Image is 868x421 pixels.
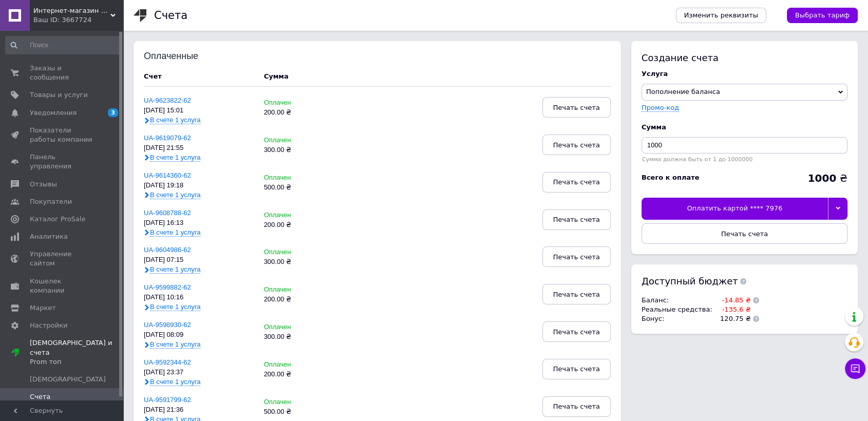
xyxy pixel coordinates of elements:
button: Печать счета [542,396,611,417]
div: Оплачен [264,248,338,256]
td: -14.85 ₴ [712,296,751,305]
div: Оплачен [264,361,338,369]
a: UA-9623822-62 [144,97,191,104]
span: Печать счета [553,104,600,111]
span: Печать счета [553,178,600,186]
span: В счете 1 услуга [150,228,200,237]
span: Печать счета [553,291,600,298]
span: В счете 1 услуга [150,265,200,274]
a: UA-9614360-62 [144,171,191,179]
button: Печать счета [542,209,611,230]
span: Печать счета [553,365,600,373]
div: Услуга [641,69,847,79]
div: 300.00 ₴ [264,333,338,341]
div: Оплачен [264,398,338,406]
label: Промо-код [641,104,679,111]
button: Чат с покупателем [845,358,865,379]
b: 1000 [807,172,836,184]
span: Изменить реквизиты [684,11,758,20]
span: Печать счета [553,253,600,261]
div: Сумма должна быть от 1 до 1000000 [641,156,847,163]
div: [DATE] 16:13 [144,219,254,227]
div: Оплачен [264,174,338,182]
div: [DATE] 21:55 [144,144,254,152]
span: Счета [30,392,50,401]
div: Оплачен [264,212,338,219]
span: Настройки [30,321,67,330]
span: Показатели работы компании [30,126,95,144]
a: UA-9598930-62 [144,321,191,329]
span: Покупатели [30,197,72,206]
span: 3 [108,108,118,117]
a: UA-9591799-62 [144,396,191,404]
span: В счете 1 услуга [150,154,200,162]
div: Сумма [641,123,847,132]
div: 300.00 ₴ [264,146,338,154]
button: Печать счета [542,321,611,342]
div: Сумма [264,72,289,81]
div: 200.00 ₴ [264,221,338,229]
button: Печать счета [542,246,611,267]
button: Печать счета [542,172,611,193]
span: Выбрать тариф [795,11,850,20]
div: 200.00 ₴ [264,371,338,378]
span: В счете 1 услуга [150,340,200,349]
h1: Счета [154,9,187,22]
span: Панель управления [30,152,95,171]
div: 500.00 ₴ [264,408,338,416]
div: Оплаченные [144,51,211,62]
span: Печать счета [553,141,600,149]
button: Печать счета [542,135,611,155]
button: Печать счета [641,223,847,244]
div: Ваш ID: 3667724 [33,15,123,25]
input: Поиск [5,36,121,54]
span: В счете 1 услуга [150,191,200,199]
span: Доступный бюджет [641,275,738,288]
div: ₴ [807,173,847,183]
div: [DATE] 21:36 [144,406,254,414]
a: Изменить реквизиты [676,8,766,23]
span: [DEMOGRAPHIC_DATA] [30,375,106,384]
a: UA-9604986-62 [144,246,191,254]
span: В счете 1 услуга [150,303,200,311]
span: Печать счета [553,328,600,336]
button: Печать счета [542,284,611,304]
td: Бонус : [641,314,712,323]
div: Всего к оплате [641,173,700,182]
div: Оплатить картой **** 7976 [641,198,828,219]
span: Кошелек компании [30,277,95,295]
td: Реальные средства : [641,305,712,314]
div: Оплачен [264,137,338,144]
div: Счет [144,72,254,81]
span: Печать счета [553,216,600,223]
span: Уведомления [30,108,77,118]
div: 200.00 ₴ [264,109,338,117]
div: Prom топ [30,357,123,367]
div: Оплачен [264,99,338,107]
div: [DATE] 08:09 [144,331,254,339]
a: UA-9619079-62 [144,134,191,142]
div: [DATE] 07:15 [144,256,254,264]
input: Введите сумму [641,137,847,154]
a: Выбрать тариф [787,8,858,23]
span: Товары и услуги [30,90,88,100]
span: Каталог ProSale [30,215,85,224]
div: 200.00 ₴ [264,296,338,303]
a: UA-9608788-62 [144,209,191,217]
span: Отзывы [30,180,57,189]
button: Печать счета [542,359,611,379]
td: 120.75 ₴ [712,314,751,323]
div: [DATE] 15:01 [144,107,254,114]
span: В счете 1 услуга [150,116,200,124]
button: Печать счета [542,97,611,118]
div: 300.00 ₴ [264,258,338,266]
span: Управление сайтом [30,250,95,268]
span: Интернет-магазин "DEMI" [33,6,110,15]
div: [DATE] 19:18 [144,182,254,189]
span: [DEMOGRAPHIC_DATA] и счета [30,338,123,367]
span: Заказы и сообщения [30,64,95,82]
span: Печать счета [553,403,600,410]
div: Создание счета [641,51,847,64]
div: [DATE] 10:16 [144,294,254,301]
span: Маркет [30,303,56,313]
